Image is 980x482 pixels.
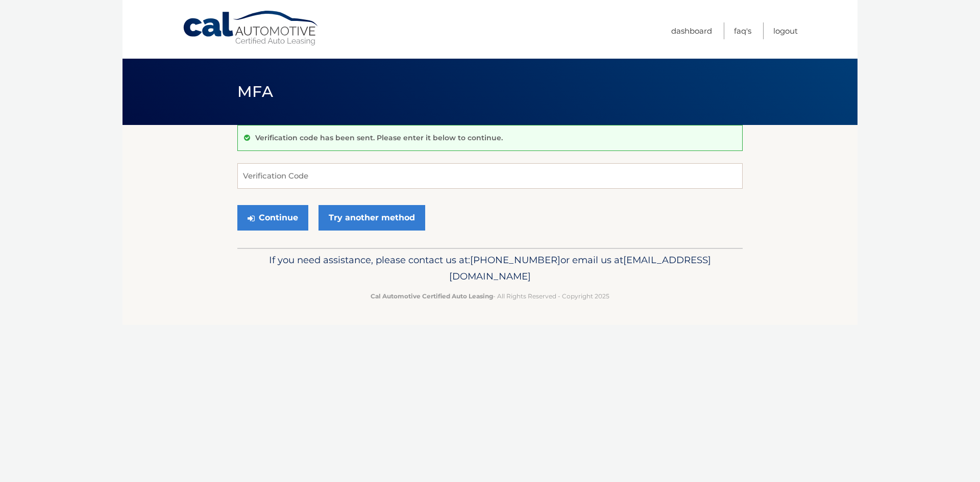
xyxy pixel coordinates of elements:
a: Logout [773,22,798,39]
p: Verification code has been sent. Please enter it below to continue. [255,133,503,142]
span: MFA [237,82,273,101]
strong: Cal Automotive Certified Auto Leasing [371,292,493,300]
p: - All Rights Reserved - Copyright 2025 [244,291,736,301]
span: [PHONE_NUMBER] [470,254,560,266]
a: Dashboard [671,22,712,39]
button: Continue [237,205,308,231]
a: Try another method [318,205,425,231]
span: [EMAIL_ADDRESS][DOMAIN_NAME] [449,254,711,282]
p: If you need assistance, please contact us at: or email us at [244,252,736,285]
a: FAQ's [734,22,751,39]
input: Verification Code [237,163,743,189]
a: Cal Automotive [182,10,320,46]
